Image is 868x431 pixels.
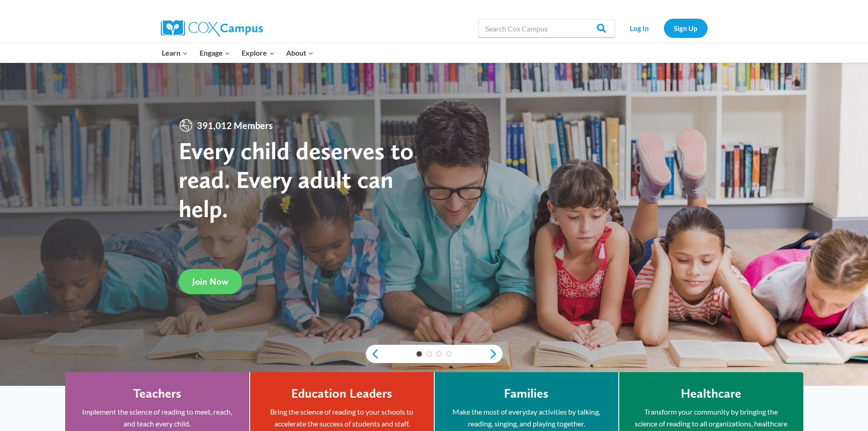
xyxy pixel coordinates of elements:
[448,406,605,429] p: Make the most of everyday activities by talking, reading, singing, and playing together.
[200,47,230,59] span: Engage
[664,19,708,37] a: Sign Up
[133,386,181,401] h4: Teachers
[286,47,313,59] span: About
[437,351,442,357] a: 3
[426,351,432,357] a: 2
[366,348,380,359] a: previous
[79,406,236,429] p: Implement the science of reading to meet, reach, and teach every child.
[620,19,659,37] a: Log In
[192,276,228,287] span: Join Now
[241,47,274,59] span: Explore
[161,20,263,36] img: Cox Campus
[504,386,549,401] h4: Families
[162,47,188,59] span: Learn
[489,348,503,359] a: next
[264,406,420,429] p: Bring the science of reading to your schools to accelerate the success of students and staff.
[366,345,503,363] div: content slider buttons
[179,269,242,294] a: Join Now
[446,351,452,357] a: 4
[478,19,615,37] input: Search Cox Campus
[179,136,414,223] strong: Every child deserves to read. Every adult can help.
[156,43,319,62] nav: Primary Navigation
[620,19,708,37] nav: Secondary Navigation
[193,118,277,133] span: 391,012 Members
[416,351,422,357] a: 1
[681,386,741,401] h4: Healthcare
[291,386,392,401] h4: Education Leaders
